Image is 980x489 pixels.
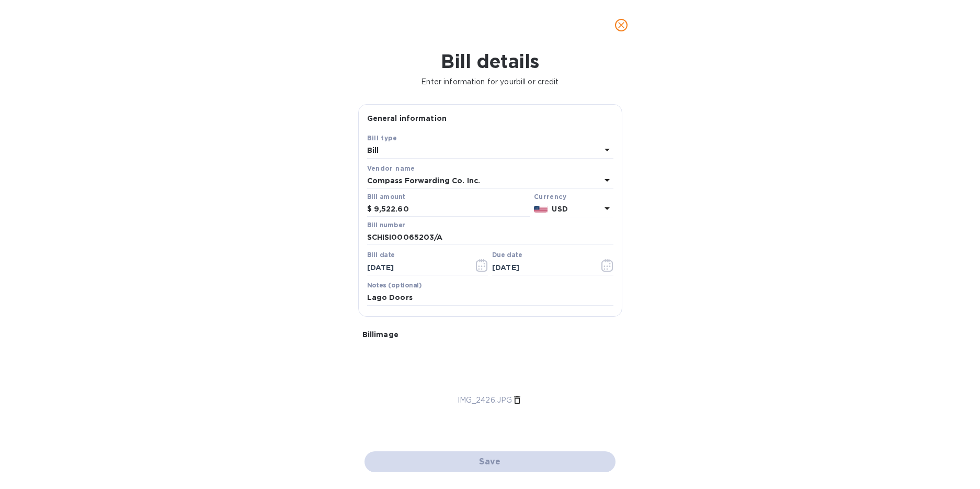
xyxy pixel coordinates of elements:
[367,230,613,246] input: Enter bill number
[367,194,405,200] label: Bill amount
[609,13,634,38] button: close
[362,329,618,340] p: Bill image
[367,222,405,228] label: Bill number
[367,252,395,259] label: Bill date
[8,50,972,72] h1: Bill details
[367,290,613,306] input: Enter notes
[367,176,481,185] b: Compass Forwarding Co. Inc.
[367,114,447,123] b: General information
[8,76,972,87] p: Enter information for your bill or credit
[534,193,566,201] b: Currency
[492,252,522,259] label: Due date
[367,146,379,154] b: Bill
[367,134,397,142] b: Bill type
[534,206,548,213] img: USD
[492,260,591,275] input: Due date
[552,205,567,213] b: USD
[367,282,422,288] label: Notes (optional)
[367,202,374,217] div: $
[458,395,512,406] p: IMG_2426.JPG
[367,260,466,275] input: Select date
[367,164,415,172] b: Vendor name
[374,202,530,217] input: $ Enter bill amount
